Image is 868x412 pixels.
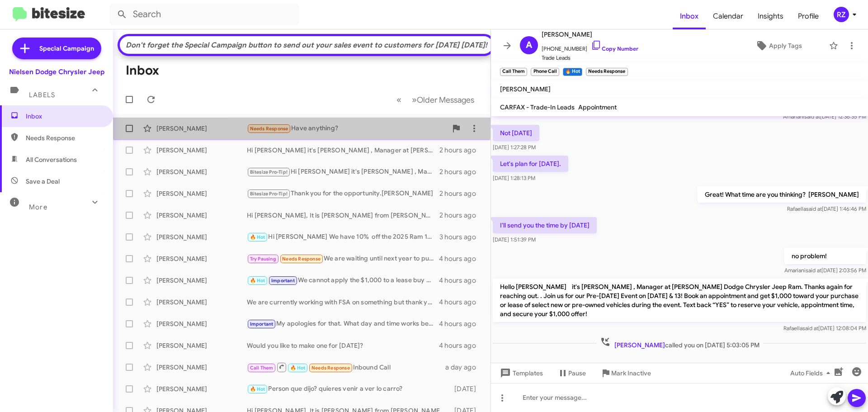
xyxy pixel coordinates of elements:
button: Previous [391,90,407,109]
span: Auto Fields [790,365,834,381]
div: 4 hours ago [439,276,483,285]
div: Have anything? [247,123,447,134]
button: Mark Inactive [593,365,658,381]
span: Pause [568,365,586,381]
a: Profile [791,3,826,29]
span: Older Messages [417,95,474,105]
button: Pause [550,365,593,381]
span: More [29,203,47,211]
div: 4 hours ago [439,254,483,263]
span: [DATE] 1:27:28 PM [493,144,536,151]
span: [PERSON_NAME] [542,29,638,40]
nav: Page navigation example [392,90,480,109]
span: A [526,38,532,52]
p: Not [DATE] [493,125,539,141]
div: 2 hours ago [439,189,483,198]
span: Needs Response [26,133,103,142]
p: Great! What time are you thinking? [PERSON_NAME] [698,186,866,203]
div: 3 hours ago [439,232,483,242]
span: 🔥 Hot [290,365,306,371]
div: My apologies for that. What day and time works best for you? [247,319,439,329]
span: Rafaella [DATE] 12:08:04 PM [783,325,866,331]
div: 2 hours ago [439,211,483,220]
span: Amariani [DATE] 12:36:35 PM [783,113,866,120]
div: Hi [PERSON_NAME] it's [PERSON_NAME] , Manager at [PERSON_NAME] Dodge Chrysler Jeep Ram. Thanks ag... [247,146,439,155]
div: a day ago [445,363,483,372]
span: Labels [29,91,55,99]
div: [PERSON_NAME] [156,276,247,285]
a: Insights [750,3,791,29]
small: Needs Response [586,68,627,76]
input: Search [109,4,299,25]
div: [PERSON_NAME] [156,124,247,133]
p: Let's plan for [DATE]. [493,156,568,172]
div: Nielsen Dodge Chrysler Jeep [9,67,104,76]
span: Apply Tags [769,38,802,54]
span: Try Pausing [250,256,276,262]
div: [PERSON_NAME] [156,341,247,350]
small: Call Them [500,68,527,76]
div: Inbound Call [247,362,445,373]
a: Calendar [706,3,750,29]
a: Inbox [673,3,706,29]
div: We are currently working with FSA on something but thank you [247,298,439,307]
div: [PERSON_NAME] [156,146,247,155]
span: said at [806,205,822,212]
span: Save a Deal [26,177,60,186]
span: [PERSON_NAME] [614,341,665,349]
span: Call Them [250,365,274,371]
span: Important [250,321,274,327]
span: 🔥 Hot [250,386,265,392]
div: Hi [PERSON_NAME], It is [PERSON_NAME] from [PERSON_NAME] Dodge East Hanover. Why don't you come i... [247,211,439,220]
span: Special Campaign [39,44,94,53]
small: Phone Call [531,68,559,76]
a: Special Campaign [12,38,101,59]
div: [PERSON_NAME] [156,167,247,176]
div: 2 hours ago [439,167,483,176]
span: Needs Response [311,365,350,371]
div: [PERSON_NAME] [156,298,247,307]
small: 🔥 Hot [563,68,582,76]
span: Needs Response [282,256,321,262]
div: [PERSON_NAME] [156,189,247,198]
span: said at [804,113,820,120]
div: 4 hours ago [439,319,483,328]
div: [PERSON_NAME] [156,254,247,263]
span: said at [802,325,818,331]
span: » [412,94,417,105]
button: Auto Fields [783,365,841,381]
div: 4 hours ago [439,298,483,307]
p: I'll send you the time by [DATE] [493,217,597,233]
div: We are waiting until next year to purchase a new pacifica. I'll get in touch with you then. [247,254,439,264]
div: [PERSON_NAME] [156,232,247,242]
div: Person que dijo? quieres venir a ver lo carro? [247,384,450,394]
p: no problem! [784,248,866,264]
span: « [396,94,401,105]
div: Would you like to make one for [DATE]? [247,341,439,350]
button: Next [406,90,480,109]
div: Thank you for the opportunity.[PERSON_NAME] [247,189,439,199]
span: said at [806,267,821,274]
div: 4 hours ago [439,341,483,350]
span: Trade Leads [542,53,638,62]
span: 🔥 Hot [250,234,265,240]
span: Mark Inactive [611,365,651,381]
div: [PERSON_NAME] [156,211,247,220]
div: Hi [PERSON_NAME] it's [PERSON_NAME] , Manager at [PERSON_NAME] Dodge Chrysler Jeep Ram. Thanks ag... [247,167,439,177]
div: [PERSON_NAME] [156,384,247,393]
p: Hello [PERSON_NAME] it's [PERSON_NAME] , Manager at [PERSON_NAME] Dodge Chrysler Jeep Ram. Thanks... [493,279,866,322]
span: Amariani [DATE] 2:03:56 PM [784,267,866,274]
span: [DATE] 1:28:13 PM [493,175,535,181]
button: Templates [491,365,550,381]
div: RZ [834,7,849,22]
span: CARFAX - Trade-In Leads [500,103,575,111]
a: Copy Number [591,45,638,52]
div: Hi [PERSON_NAME] We have 10% off the 2025 Ram 1500 right now plus the1000.00 until [DATE]. Why do... [247,232,439,242]
span: Important [271,278,295,284]
span: [DATE] 1:51:39 PM [493,236,536,243]
span: [PHONE_NUMBER] [542,40,638,53]
span: Appointment [578,103,617,111]
span: called you on [DATE] 5:03:05 PM [596,336,763,350]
